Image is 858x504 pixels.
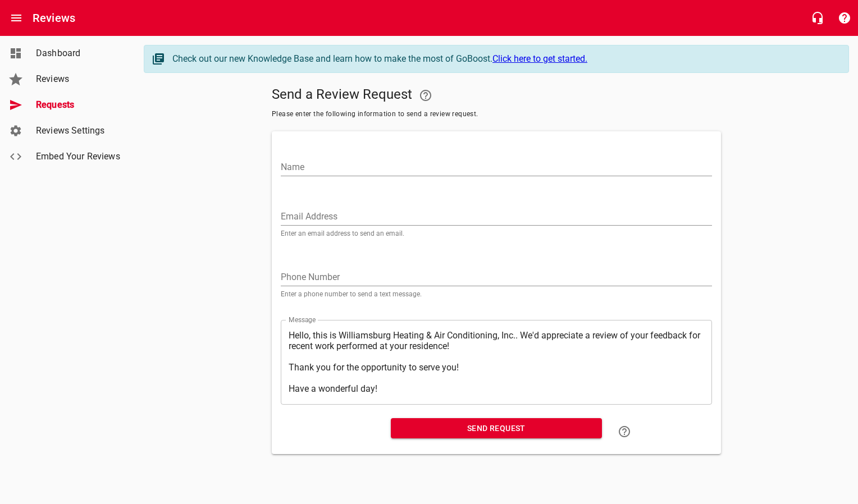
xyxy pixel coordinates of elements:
[36,47,121,60] span: Dashboard
[281,230,712,237] p: Enter an email address to send an email.
[36,150,121,163] span: Embed Your Reviews
[831,4,858,31] button: Support Portal
[281,291,712,297] p: Enter a phone number to send a text message.
[400,421,593,436] span: Send Request
[3,4,30,31] button: Open drawer
[289,330,704,394] textarea: Hello, this is Williamsburg Heating & Air Conditioning, Inc.. We'd appreciate a review of your fe...
[36,98,121,112] span: Requests
[33,9,75,27] h6: Reviews
[391,418,602,439] button: Send Request
[492,53,587,64] a: Click here to get started.
[412,82,439,109] a: Your Google or Facebook account must be connected to "Send a Review Request"
[611,418,638,445] a: Learn how to "Send a Review Request"
[804,4,831,31] button: Live Chat
[36,72,121,86] span: Reviews
[36,124,121,138] span: Reviews Settings
[272,82,721,109] h5: Send a Review Request
[272,109,721,120] span: Please enter the following information to send a review request.
[172,52,837,66] div: Check out our new Knowledge Base and learn how to make the most of GoBoost.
